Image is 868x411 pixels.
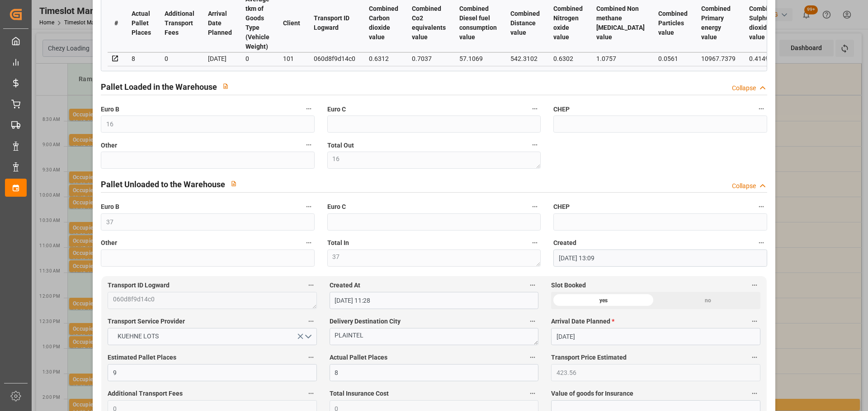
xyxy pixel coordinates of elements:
button: Slot Booked [749,279,760,291]
button: Total In [529,237,541,249]
button: View description [217,78,234,95]
div: 542.3102 [510,53,540,64]
span: Arrival Date Planned [551,317,614,326]
button: Total Out [529,139,541,151]
button: Additional Transport Fees [305,388,317,399]
textarea: 16 [327,152,541,169]
span: Euro C [327,105,346,114]
div: 0.6302 [553,53,583,64]
button: Created At [527,279,538,291]
span: Additional Transport Fees [108,389,183,398]
span: KUEHNE LOTS [113,332,163,341]
div: 0.4149 [749,53,778,64]
textarea: 060d8f9d14c0 [108,292,316,309]
div: 0 [245,53,269,64]
span: Total Out [327,141,354,150]
button: Created [755,237,767,249]
textarea: PLAINTEL [330,328,538,345]
button: View description [225,175,242,192]
button: Euro C [529,201,541,212]
div: 101 [283,53,300,64]
button: Delivery Destination City [527,315,538,327]
button: CHEP [755,201,767,212]
span: Transport Service Provider [108,317,185,326]
span: Total In [327,238,349,248]
button: Value of goods for Insurance [749,388,760,399]
button: Transport ID Logward [305,279,317,291]
button: Euro B [303,103,315,115]
div: 0.0561 [658,53,688,64]
span: Estimated Pallet Places [108,353,176,362]
div: 0.7037 [412,53,446,64]
span: Slot Booked [551,281,586,290]
div: [DATE] [208,53,232,64]
button: Transport Service Provider [305,315,317,327]
button: CHEP [755,103,767,115]
span: Other [101,141,117,150]
h2: Pallet Unloaded to the Warehouse [101,178,225,190]
span: Euro B [101,202,119,212]
button: Actual Pallet Places [527,351,538,363]
button: Transport Price Estimated [749,351,760,363]
button: Euro C [529,103,541,115]
span: Delivery Destination City [330,317,401,326]
div: 10967.7379 [701,53,736,64]
span: Total Insurance Cost [330,389,389,398]
span: Value of goods for Insurance [551,389,633,398]
h2: Pallet Loaded in the Warehouse [101,81,217,93]
div: 1.0757 [596,53,645,64]
div: yes [551,292,656,309]
input: DD-MM-YYYY HH:MM [330,292,538,309]
div: 060d8f9d14c0 [314,53,355,64]
span: Euro C [327,202,346,212]
button: Other [303,237,315,249]
span: CHEP [553,105,570,114]
span: Euro B [101,105,119,114]
div: 57.1069 [459,53,497,64]
div: 0.6312 [369,53,398,64]
div: no [656,292,760,309]
button: Estimated Pallet Places [305,351,317,363]
textarea: 37 [327,249,541,267]
button: Other [303,139,315,151]
button: Arrival Date Planned * [749,315,760,327]
span: Created [553,238,576,248]
div: Collapse [732,181,756,191]
button: Euro B [303,201,315,212]
div: Collapse [732,83,756,93]
span: Transport ID Logward [108,281,170,290]
span: Created At [330,281,360,290]
button: Total Insurance Cost [527,388,538,399]
input: DD-MM-YYYY [551,328,760,345]
span: Other [101,238,117,248]
span: Transport Price Estimated [551,353,627,362]
input: DD-MM-YYYY HH:MM [553,249,767,267]
button: open menu [108,328,316,345]
div: 8 [132,53,151,64]
span: Actual Pallet Places [330,353,387,362]
span: CHEP [553,202,570,212]
div: 0 [165,53,194,64]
